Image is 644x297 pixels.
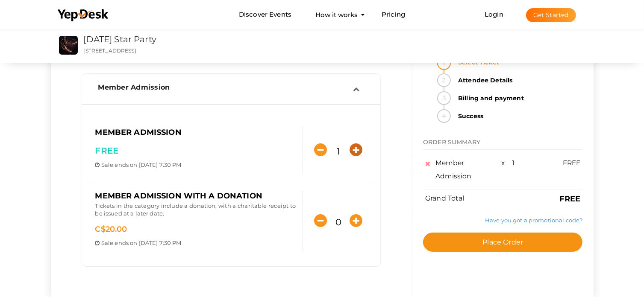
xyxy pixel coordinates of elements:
button: Get Started [526,8,576,22]
a: Login [485,10,503,18]
span: Member Admission [98,83,170,91]
p: ends on [DATE] 7:30 PM [95,239,296,247]
p: [STREET_ADDRESS] [84,47,406,54]
span: FREE [563,159,581,167]
a: Have you got a promotional code? [485,216,582,223]
span: Member Admission [95,128,181,137]
p: ends on [DATE] 7:30 PM [95,161,296,169]
span: C$ [95,224,105,234]
label: Grand Total [425,194,465,204]
a: Pricing [382,7,405,23]
strong: Success [453,109,582,123]
span: ORDER SUMMARY [423,138,480,146]
span: Sale [101,239,114,246]
a: Member Admission [86,88,376,96]
span: 20.00 [95,224,127,234]
p: Tickets in the category include a donation, with a charitable receipt to be issued at a later date. [95,202,296,220]
span: Member Admission with a donation [95,191,262,201]
b: FREE [559,194,581,204]
strong: Attendee Details [453,73,582,87]
span: Member Admission [435,159,471,180]
a: Discover Events [239,7,291,23]
span: Sale [101,161,114,168]
span: x 1 [502,159,515,167]
p: FREE [95,145,296,157]
a: [DATE] Star Party [84,34,156,44]
button: Place Order [423,233,582,252]
img: LQJ91ALS_small.png [59,36,78,55]
strong: Billing and payment [453,91,582,105]
span: Place Order [482,238,523,246]
button: How it works [313,7,360,23]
